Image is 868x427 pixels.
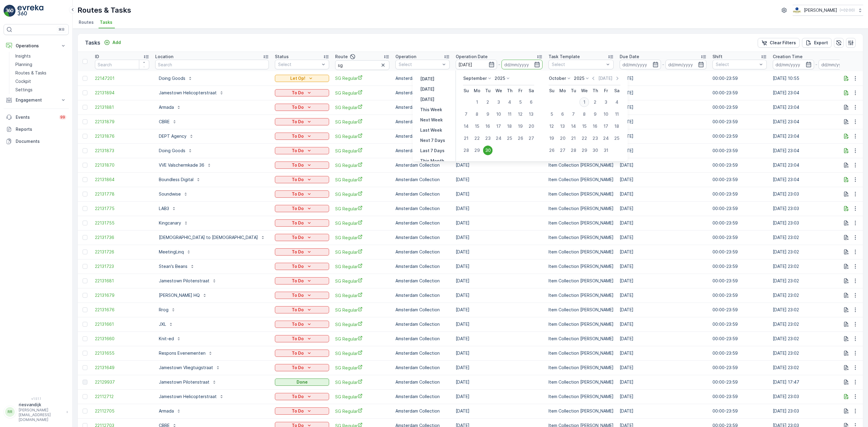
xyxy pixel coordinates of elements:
button: Jamestown Pilotenstraat [155,276,220,286]
td: [DATE] 23:04 [770,143,863,158]
div: 4 [505,97,514,107]
p: Let Op! [290,75,305,81]
a: SG Regular [335,90,389,96]
button: Last Week [418,127,445,134]
div: Toggle Row Selected [83,250,87,254]
button: CBRE [155,117,181,127]
div: 8 [580,109,589,119]
a: Reports [4,123,69,135]
p: Stean's Beans [159,263,187,269]
a: Settings [13,86,69,94]
div: 29 [472,146,482,155]
td: [DATE] 23:03 [770,187,863,201]
td: [DATE] 23:04 [770,115,863,129]
button: Add [102,39,123,46]
div: 12 [516,109,525,119]
td: [DATE] [617,100,709,115]
a: 22131775 [95,206,149,212]
div: 4 [612,97,622,107]
a: 22131879 [95,119,149,125]
p: Reports [16,126,66,132]
button: To Do [275,133,329,140]
button: Clear Filters [758,38,800,48]
button: To Do [275,118,329,125]
div: Toggle Row Selected [83,206,87,211]
div: 28 [569,146,578,155]
button: Next Week [418,116,445,124]
p: [DEMOGRAPHIC_DATA] to [DEMOGRAPHIC_DATA] [159,234,258,240]
button: To Do [275,147,329,154]
div: Toggle Row Selected [83,163,87,168]
div: 23 [590,133,600,143]
a: Planning [13,60,69,69]
td: [DATE] 23:04 [770,100,863,115]
td: [DATE] 10:55 [770,71,863,86]
a: SG Regular [335,133,389,140]
p: To Do [292,263,304,269]
td: [DATE] [453,158,546,172]
p: Documents [16,138,66,144]
p: [DATE] [420,76,434,82]
div: Toggle Row Selected [83,148,87,153]
a: Documents [4,135,69,147]
div: 24 [494,133,504,143]
span: 22131679 [95,292,149,298]
p: To Do [292,191,304,197]
button: Last 7 Days [418,147,447,154]
button: Let Op! [275,75,329,82]
span: SG Regular [335,191,389,197]
a: SG Regular [335,119,389,125]
a: Insights [13,52,69,60]
div: 6 [558,109,568,119]
p: Planning [15,61,32,68]
div: 11 [505,109,514,119]
div: 15 [472,121,482,131]
td: [DATE] [617,245,709,259]
div: 19 [547,133,557,143]
div: 18 [612,121,622,131]
td: [DATE] 23:02 [770,274,863,288]
div: Toggle Row Selected [83,76,87,81]
td: [DATE] [453,259,546,274]
p: MeetingLinq [159,249,184,255]
div: 27 [527,133,536,143]
td: [DATE] 23:02 [770,288,863,303]
p: Armada [159,104,174,110]
div: Toggle Row Selected [83,221,87,225]
button: Jamestown Helicopterstraat [155,88,228,98]
p: To Do [292,119,304,125]
div: 1 [472,97,482,107]
a: 22131755 [95,220,149,226]
td: [DATE] [453,172,546,187]
button: To Do [275,234,329,241]
span: SG Regular [335,249,389,255]
span: 22131778 [95,191,149,197]
td: [DATE] [453,245,546,259]
p: Jamestown Helicopterstraat [159,90,217,96]
input: Search [155,60,269,69]
div: Toggle Row Selected [83,119,87,124]
a: Cockpit [13,77,69,86]
div: 14 [461,121,471,131]
span: SG Regular [335,162,389,168]
p: To Do [292,177,304,183]
div: 11 [612,109,622,119]
div: 10 [601,109,611,119]
button: [PERSON_NAME](+02:00) [793,5,863,16]
button: Stean's Beans [155,262,198,271]
p: Soundwise [159,191,181,197]
a: 22131873 [95,148,149,154]
a: SG Regular [335,292,389,299]
a: SG Regular [335,177,389,183]
td: [DATE] 23:04 [770,129,863,143]
button: Export [802,38,832,48]
p: To Do [292,234,304,240]
td: [DATE] [617,143,709,158]
a: SG Regular [335,263,389,270]
button: Yesterday [418,75,437,83]
a: 22131876 [95,133,149,139]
